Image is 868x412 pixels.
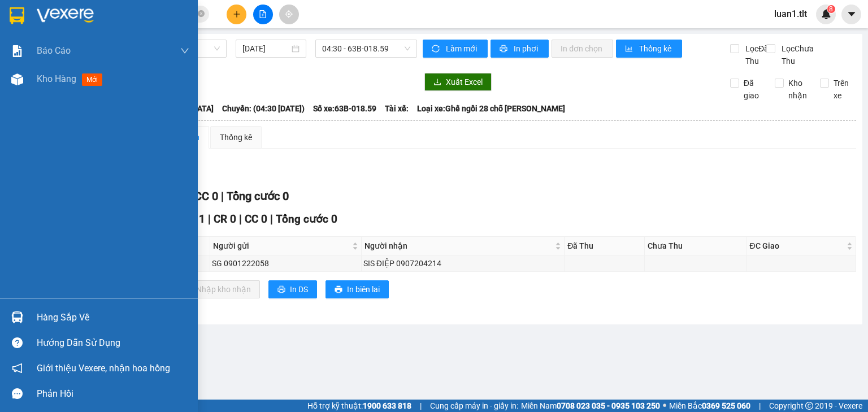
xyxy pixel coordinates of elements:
[446,42,479,55] span: Làm mới
[37,73,76,84] span: Kho hàng
[827,5,835,13] sup: 8
[259,10,267,18] span: file-add
[227,189,289,203] span: Tổng cước 0
[557,401,660,410] strong: 0708 023 035 - 0935 103 250
[242,42,289,55] input: 14/09/2025
[37,309,189,326] div: Hàng sắp về
[285,10,293,18] span: aim
[847,9,857,19] span: caret-down
[417,102,565,115] span: Loại xe: Ghế ngồi 28 chỗ [PERSON_NAME]
[347,283,380,296] span: In biên lai
[221,189,224,203] span: |
[645,237,747,255] th: Chưa Thu
[220,131,252,144] div: Thống kê
[175,280,260,298] button: downloadNhập kho nhận
[233,10,241,18] span: plus
[364,240,553,252] span: Người nhận
[194,189,218,203] span: CC 0
[500,45,509,54] span: printer
[10,7,24,24] img: logo-vxr
[829,5,833,13] span: 8
[433,78,441,87] span: download
[322,40,411,57] span: 04:30 - 63B-018.59
[253,5,273,24] button: file-add
[313,102,376,115] span: Số xe: 63B-018.59
[184,212,205,225] span: SL 1
[639,42,673,55] span: Thống kê
[432,45,441,54] span: sync
[212,257,359,270] div: SG 0901222058
[37,335,189,352] div: Hướng dẫn sử dụng
[363,257,562,270] div: SIS ĐIỆP 0907204214
[759,400,761,412] span: |
[270,212,273,225] span: |
[663,404,666,408] span: ⚪️
[335,285,342,294] span: printer
[565,237,644,255] th: Đã Thu
[213,240,349,252] span: Người gửi
[420,400,422,412] span: |
[385,102,409,115] span: Tài xế:
[227,5,246,24] button: plus
[11,311,23,323] img: warehouse-icon
[279,5,299,24] button: aim
[37,361,170,375] span: Giới thiệu Vexere, nhận hoa hồng
[777,42,821,67] span: Lọc Chưa Thu
[307,400,411,412] span: Hỗ trợ kỹ thuật:
[821,9,831,19] img: icon-new-feature
[423,40,488,58] button: syncLàm mới
[749,240,844,252] span: ĐC Giao
[12,363,23,374] span: notification
[290,283,308,296] span: In DS
[552,40,613,58] button: In đơn chọn
[841,5,861,24] button: caret-down
[198,9,205,20] span: close-circle
[325,280,389,298] button: printerIn biên lai
[616,40,682,58] button: bar-chartThống kê
[12,337,23,348] span: question-circle
[277,285,285,294] span: printer
[625,45,635,54] span: bar-chart
[424,73,492,91] button: downloadXuất Excel
[784,77,811,102] span: Kho nhận
[446,76,483,88] span: Xuất Excel
[430,400,518,412] span: Cung cấp máy in - giấy in:
[11,45,23,57] img: solution-icon
[363,401,411,410] strong: 1900 633 818
[739,77,767,102] span: Đã giao
[37,44,71,58] span: Báo cáo
[514,42,540,55] span: In phơi
[11,73,23,85] img: warehouse-icon
[491,40,549,58] button: printerIn phơi
[245,212,267,225] span: CC 0
[521,400,660,412] span: Miền Nam
[829,77,857,102] span: Trên xe
[180,46,189,55] span: down
[37,385,189,402] div: Phản hồi
[222,102,305,115] span: Chuyến: (04:30 [DATE])
[198,10,205,17] span: close-circle
[239,212,242,225] span: |
[214,212,236,225] span: CR 0
[765,7,816,21] span: luan1.tlt
[805,402,813,410] span: copyright
[741,42,770,67] span: Lọc Đã Thu
[208,212,211,225] span: |
[702,401,750,410] strong: 0369 525 060
[12,388,23,399] span: message
[669,400,750,412] span: Miền Bắc
[82,73,102,86] span: mới
[268,280,317,298] button: printerIn DS
[276,212,337,225] span: Tổng cước 0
